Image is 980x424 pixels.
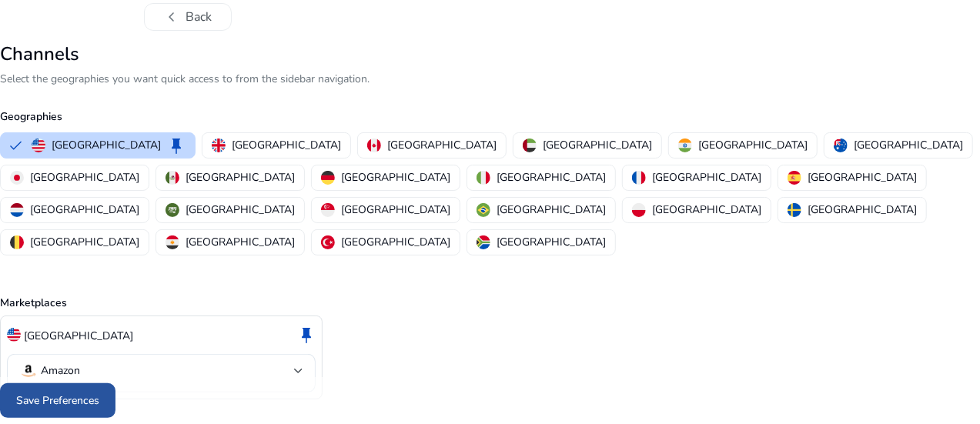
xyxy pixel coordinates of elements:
img: it.svg [477,171,490,185]
img: jp.svg [10,171,24,185]
p: [GEOGRAPHIC_DATA] [543,137,652,153]
img: us.svg [32,139,45,152]
p: [GEOGRAPHIC_DATA] [186,202,295,218]
img: au.svg [834,139,848,152]
p: [GEOGRAPHIC_DATA] [854,137,963,153]
p: [GEOGRAPHIC_DATA] [497,169,606,185]
p: [GEOGRAPHIC_DATA] [52,137,161,153]
p: Amazon [41,364,80,378]
img: mx.svg [166,171,179,185]
p: [GEOGRAPHIC_DATA] [652,169,761,185]
img: pl.svg [632,203,646,217]
img: br.svg [477,203,490,217]
img: in.svg [678,139,692,152]
img: tr.svg [321,235,335,249]
p: [GEOGRAPHIC_DATA] [341,234,450,250]
img: uk.svg [212,139,226,152]
img: sg.svg [321,203,335,217]
p: [GEOGRAPHIC_DATA] [30,234,139,250]
span: keep [297,326,316,344]
p: [GEOGRAPHIC_DATA] [808,169,917,185]
img: nl.svg [10,203,24,217]
p: [GEOGRAPHIC_DATA] [497,234,606,250]
p: [GEOGRAPHIC_DATA] [186,234,295,250]
img: se.svg [788,203,801,217]
p: [GEOGRAPHIC_DATA] [387,137,497,153]
p: [GEOGRAPHIC_DATA] [24,328,133,344]
img: amazon.svg [19,362,38,380]
p: [GEOGRAPHIC_DATA] [808,202,917,218]
p: [GEOGRAPHIC_DATA] [698,137,808,153]
img: ca.svg [367,139,381,152]
img: de.svg [321,171,335,185]
p: [GEOGRAPHIC_DATA] [497,202,606,218]
img: sa.svg [166,203,179,217]
p: [GEOGRAPHIC_DATA] [341,202,450,218]
img: us.svg [7,328,21,342]
img: be.svg [10,235,24,249]
span: chevron_left [163,8,182,26]
span: keep [167,136,186,155]
img: ae.svg [523,139,537,152]
p: [GEOGRAPHIC_DATA] [30,202,139,218]
img: za.svg [477,235,490,249]
p: [GEOGRAPHIC_DATA] [186,169,295,185]
img: eg.svg [166,235,179,249]
img: fr.svg [632,171,646,185]
span: Save Preferences [16,392,99,409]
p: [GEOGRAPHIC_DATA] [30,169,139,185]
p: [GEOGRAPHIC_DATA] [652,202,761,218]
img: es.svg [788,171,801,185]
p: [GEOGRAPHIC_DATA] [341,169,450,185]
p: [GEOGRAPHIC_DATA] [232,137,341,153]
button: chevron_leftBack [144,3,232,31]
